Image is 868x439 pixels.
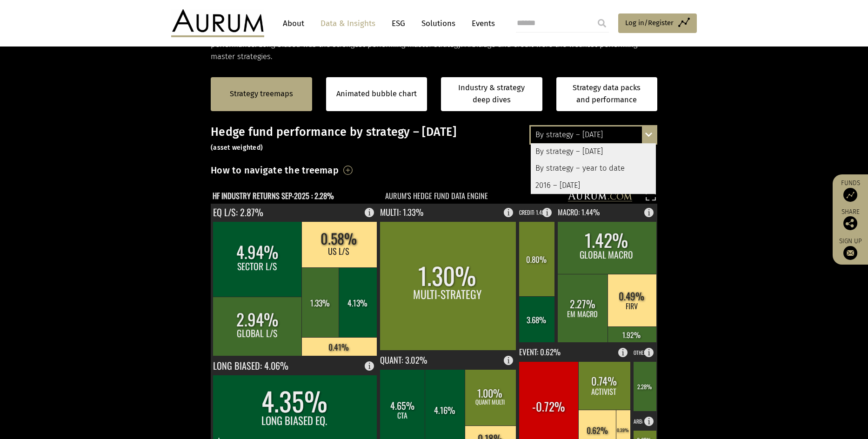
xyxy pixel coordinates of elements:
a: Strategy treemaps [230,88,293,100]
img: Access Funds [843,188,857,202]
div: Share [837,209,863,230]
div: By strategy – [DATE] [531,126,656,143]
h3: How to navigate the treemap [211,162,339,178]
small: (asset weighted) [211,144,263,152]
a: Strategy data packs and performance [556,77,658,111]
a: Solutions [417,15,460,32]
a: Sign up [837,237,863,260]
span: Log in/Register [625,17,674,28]
h3: Hedge fund performance by strategy – [DATE] [211,125,657,153]
a: Funds [837,179,863,202]
a: ESG [387,15,410,32]
input: Submit [593,14,611,33]
img: Share this post [843,216,857,230]
a: About [278,15,309,32]
a: Log in/Register [618,13,697,33]
a: Industry & strategy deep dives [441,77,542,111]
img: Sign up to our newsletter [843,246,857,260]
div: 2016 – [DATE] [531,177,656,194]
img: Aurum [171,9,264,37]
div: By strategy – year to date [531,160,656,177]
a: Animated bubble chart [336,88,417,100]
div: By strategy – [DATE] [531,143,656,160]
a: Events [467,15,495,32]
a: Data & Insights [316,15,380,32]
